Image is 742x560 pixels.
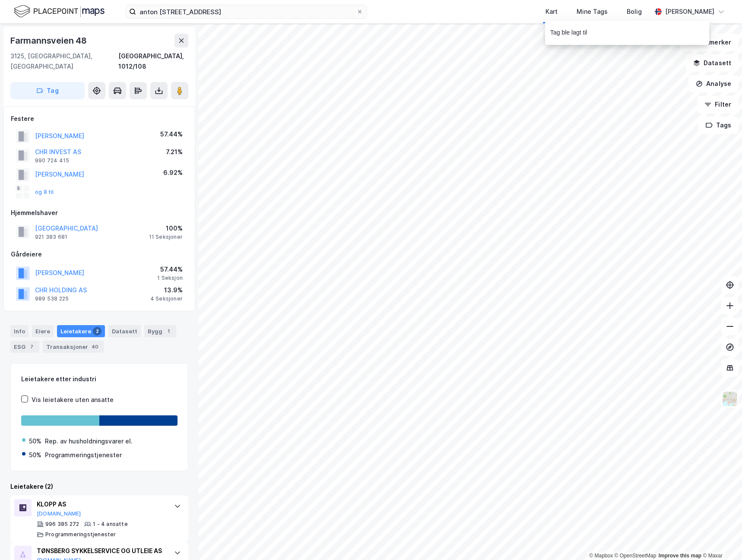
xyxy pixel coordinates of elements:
div: Tag ble lagt til [550,28,587,38]
div: Eiere [32,325,54,337]
div: 1 Seksjon [157,275,183,282]
button: Tag [10,82,85,99]
div: Leietakere [57,325,105,337]
div: 6.92% [163,168,183,178]
div: Kart [545,6,558,17]
button: [DOMAIN_NAME] [37,510,81,517]
div: Leietakere (2) [10,481,188,492]
div: 50% [29,450,41,460]
div: Programmeringstjenester [45,531,116,538]
img: Z [722,391,738,407]
div: 3125, [GEOGRAPHIC_DATA], [GEOGRAPHIC_DATA] [10,51,118,72]
div: ESG [10,341,39,353]
div: Info [10,325,29,337]
div: Bygg [144,325,176,337]
div: KLOPP AS [37,499,165,509]
div: Datasett [108,325,141,337]
div: Hjemmelshaver [11,208,188,218]
div: 50% [29,436,41,446]
button: Filter [697,96,739,113]
div: Kontrollprogram for chat [699,519,742,560]
div: Leietakere etter industri [21,374,178,384]
div: Mine Tags [577,6,608,17]
div: Transaksjoner [43,341,104,353]
div: Festere [11,114,188,124]
div: 11 Seksjoner [149,234,183,240]
div: 4 Seksjoner [150,295,183,302]
div: 13.9% [150,285,183,295]
div: 1 - 4 ansatte [93,521,128,528]
div: 7 [27,342,36,351]
div: 996 385 272 [45,521,79,528]
div: [PERSON_NAME] [665,6,714,17]
img: logo.f888ab2527a4732fd821a326f86c7f29.svg [14,4,105,19]
div: 100% [149,223,183,234]
div: 40 [90,342,100,351]
div: [GEOGRAPHIC_DATA], 1012/108 [118,51,188,72]
div: Farmannsveien 48 [10,34,89,47]
div: 7.21% [166,147,183,157]
input: Søk på adresse, matrikkel, gårdeiere, leietakere eller personer [136,5,356,18]
iframe: Chat Widget [699,519,742,560]
a: OpenStreetMap [615,553,656,559]
div: Programmeringstjenester [45,450,122,460]
div: Vis leietakere uten ansatte [32,395,114,405]
button: Analyse [688,75,739,92]
div: 989 538 225 [35,295,69,302]
div: Rep. av husholdningsvarer el. [45,436,133,446]
button: Datasett [686,54,739,72]
div: 1 [164,327,173,335]
div: 2 [93,327,101,335]
a: Mapbox [589,553,613,559]
div: 990 724 415 [35,157,69,164]
div: TØNSBERG SYKKELSERVICE OG UTLEIE AS [37,546,165,556]
div: 921 383 681 [35,234,67,240]
div: 57.44% [160,129,183,139]
div: 57.44% [157,264,183,275]
div: Gårdeiere [11,249,188,259]
button: Tags [698,117,739,134]
div: Bolig [627,6,642,17]
a: Improve this map [659,553,701,559]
